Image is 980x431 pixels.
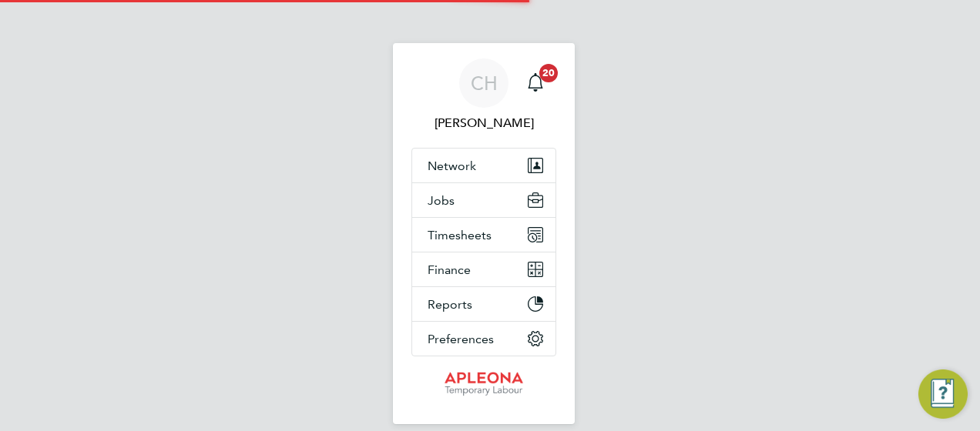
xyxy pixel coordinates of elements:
[428,332,494,346] span: Preferences
[445,372,523,396] img: apleona-logo-retina.png
[428,193,455,208] span: Jobs
[918,369,968,419] button: Engage Resource Center
[412,287,555,321] button: Reports
[471,73,498,93] span: CH
[428,159,476,173] span: Network
[428,228,492,242] span: Timesheets
[539,64,558,82] span: 20
[412,218,555,252] button: Timesheets
[411,372,556,396] a: Go to home page
[412,183,555,217] button: Jobs
[412,149,555,182] button: Network
[428,297,472,312] span: Reports
[393,43,575,424] nav: Main navigation
[411,58,556,132] a: CH[PERSON_NAME]
[428,262,471,277] span: Finance
[411,114,556,132] span: Carl Hart
[412,322,555,356] button: Preferences
[412,252,555,286] button: Finance
[520,58,551,108] a: 20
